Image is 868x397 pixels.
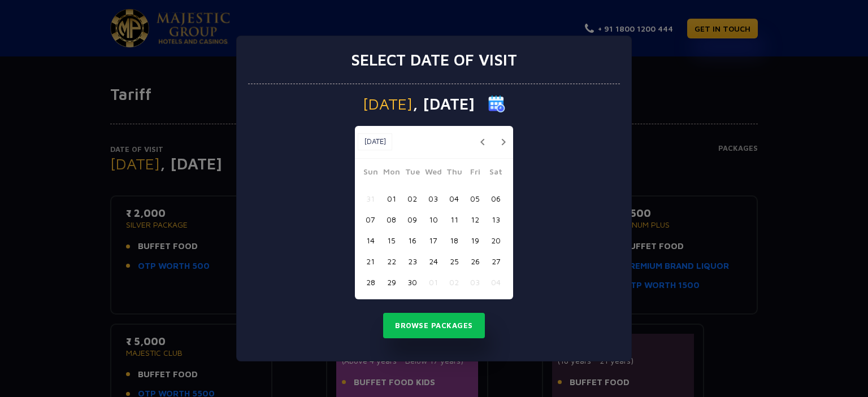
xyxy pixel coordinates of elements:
[360,165,381,181] span: Sun
[465,188,485,209] button: 05
[485,230,506,251] button: 20
[383,313,485,339] button: Browse Packages
[402,165,423,181] span: Tue
[465,251,485,272] button: 26
[402,251,423,272] button: 23
[465,230,485,251] button: 19
[381,188,402,209] button: 01
[358,133,392,150] button: [DATE]
[360,272,381,293] button: 28
[444,251,465,272] button: 25
[488,95,505,112] img: calender icon
[485,165,506,181] span: Sat
[402,230,423,251] button: 16
[465,272,485,293] button: 03
[423,209,444,230] button: 10
[402,272,423,293] button: 30
[381,165,402,181] span: Mon
[465,209,485,230] button: 12
[381,230,402,251] button: 15
[485,209,506,230] button: 13
[485,188,506,209] button: 06
[423,230,444,251] button: 17
[485,251,506,272] button: 27
[381,272,402,293] button: 29
[444,272,465,293] button: 02
[360,209,381,230] button: 07
[363,96,413,112] span: [DATE]
[381,251,402,272] button: 22
[444,209,465,230] button: 11
[360,230,381,251] button: 14
[444,230,465,251] button: 18
[402,188,423,209] button: 02
[485,272,506,293] button: 04
[444,165,465,181] span: Thu
[444,188,465,209] button: 04
[423,251,444,272] button: 24
[423,165,444,181] span: Wed
[402,209,423,230] button: 09
[360,251,381,272] button: 21
[381,209,402,230] button: 08
[413,96,475,112] span: , [DATE]
[360,188,381,209] button: 31
[423,272,444,293] button: 01
[465,165,485,181] span: Fri
[423,188,444,209] button: 03
[351,50,517,69] h3: Select date of visit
